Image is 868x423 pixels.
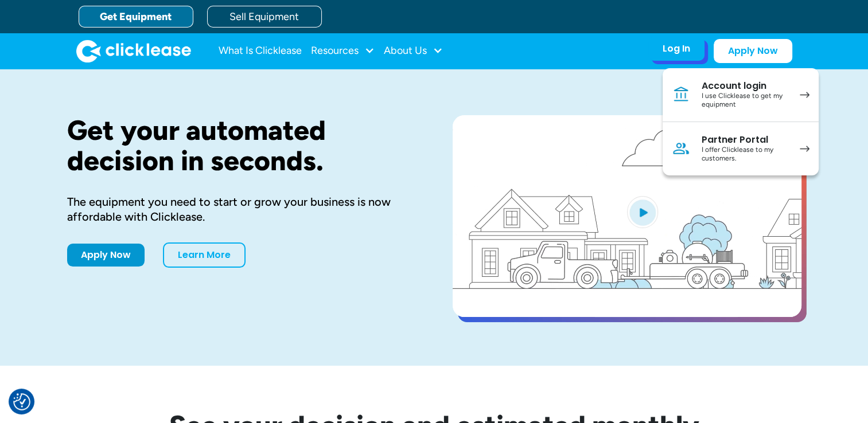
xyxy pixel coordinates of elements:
[219,40,302,62] a: What Is Clicklease
[663,43,690,54] div: Log In
[663,68,819,175] nav: Log In
[13,393,30,410] button: Consent Preferences
[76,40,191,62] img: Clicklease logo
[702,80,788,92] div: Account login
[714,39,792,63] a: Apply Now
[207,6,322,28] a: Sell Equipment
[702,92,788,109] div: I use Clicklease to get my equipment
[672,139,690,158] img: Person icon
[627,196,658,228] img: Blue play button logo on a light blue circular background
[663,122,819,175] a: Partner PortalI offer Clicklease to my customers.
[76,40,191,62] a: home
[79,6,193,28] a: Get Equipment
[311,40,375,62] div: Resources
[672,85,690,104] img: Bank icon
[67,244,145,267] a: Apply Now
[800,92,809,98] img: arrow
[163,242,246,268] a: Learn More
[453,115,801,317] a: open lightbox
[702,146,788,163] div: I offer Clicklease to my customers.
[384,40,443,62] div: About Us
[800,146,809,152] img: arrow
[67,115,416,176] h1: Get your automated decision in seconds.
[663,68,819,122] a: Account loginI use Clicklease to get my equipment
[702,134,788,146] div: Partner Portal
[13,393,30,410] img: Revisit consent button
[67,194,416,224] div: The equipment you need to start or grow your business is now affordable with Clicklease.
